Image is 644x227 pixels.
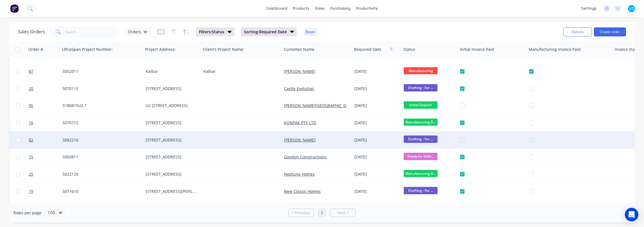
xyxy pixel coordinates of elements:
[284,137,316,143] a: [PERSON_NAME]
[354,120,399,126] div: [DATE]
[146,120,196,126] div: [STREET_ADDRESS]
[63,137,137,143] div: 5082216
[404,187,438,194] span: Drafting - For ...
[284,103,360,108] a: [PERSON_NAME][GEOGRAPHIC_DATA] Co
[286,209,358,217] ul: Pagination
[529,47,581,52] div: Manufacturing Invoice Paid
[404,170,438,177] span: Manufacturing D...
[625,208,638,221] div: Open Intercom Messenger
[318,209,326,217] a: Page 1 is your current page
[354,69,399,74] div: [DATE]
[29,183,63,200] a: 19
[615,47,641,52] div: Invoice status
[18,29,45,34] h1: Sales Orders
[146,137,196,143] div: [STREET_ADDRESS]
[29,69,33,74] span: 87
[290,4,312,13] div: products
[563,27,592,36] button: Options
[284,154,326,160] a: Davolyn Constructions
[145,47,176,52] div: Project Address:
[146,103,196,108] div: U2 [STREET_ADDRESS]
[460,47,494,52] div: Initial Invoice Paid
[29,80,63,97] a: 20
[403,47,415,52] div: Status
[404,136,438,143] span: Drafting - For ...
[29,63,63,80] a: 87
[284,47,314,52] div: Customer Name
[328,4,353,13] div: purchasing
[354,103,399,108] div: [DATE]
[63,120,137,126] div: 5070712
[284,189,321,194] a: New Classic Homes
[404,101,438,108] span: Initial Deposit
[128,29,141,35] span: Orders
[29,149,63,165] a: 15
[29,132,63,149] a: 82
[146,171,196,177] div: [STREET_ADDRESS]
[65,26,120,38] input: Search...
[28,47,43,52] div: Order #
[29,171,33,177] span: 25
[354,137,399,143] div: [DATE]
[337,210,346,216] span: Next
[203,47,244,52] div: Client's Project Name:
[199,29,224,35] span: Filters: Status
[29,200,63,217] a: 18
[146,189,196,194] div: [STREET_ADDRESS][PERSON_NAME]
[284,69,316,74] a: [PERSON_NAME]
[63,154,137,160] div: 5050811
[289,210,314,216] a: Previous page
[244,29,287,35] span: Sorting: Required Date
[196,27,234,36] button: Filters:Status
[264,4,290,13] a: dashboard
[241,27,297,36] button: Sorting:Required Date
[62,47,113,52] div: UltraSpan Project Number:
[404,153,438,160] span: Ready for Deliv...
[354,86,399,91] div: [DATE]
[578,4,599,13] div: settings
[63,69,137,74] div: 5052011
[330,210,355,216] a: Next page
[354,154,399,160] div: [DATE]
[63,86,137,91] div: 5070115
[312,4,328,13] div: sales
[404,67,438,74] span: Manufacturing
[63,103,137,108] div: 5180815U2.1
[63,171,137,177] div: 5022120
[29,189,33,194] span: 19
[284,120,316,125] a: KONPAK PTY LTD
[295,210,311,216] span: Previous
[629,6,634,11] span: LO
[404,84,438,91] span: Drafting - For ...
[354,47,381,52] div: Required Date
[29,114,63,131] a: 16
[146,69,196,74] div: Kalbar
[354,171,399,177] div: [DATE]
[284,171,315,177] a: Neptune Homes
[29,103,33,108] span: 95
[29,97,63,114] a: 95
[404,119,438,126] span: Manufacturing D...
[594,27,626,36] button: Create order
[303,28,317,36] button: Reset
[29,166,63,183] a: 25
[29,154,33,160] span: 15
[203,69,276,74] div: Kalbar
[146,86,196,91] div: [STREET_ADDRESS]
[10,4,19,13] img: Factory
[14,210,41,216] span: Rows per page
[284,86,314,91] a: Castle Evolution
[29,120,33,126] span: 16
[29,137,33,143] span: 82
[146,154,196,160] div: [STREET_ADDRESS]
[29,86,33,91] span: 20
[353,4,381,13] div: productivity
[63,189,137,194] div: 5011610
[354,189,399,194] div: [DATE]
